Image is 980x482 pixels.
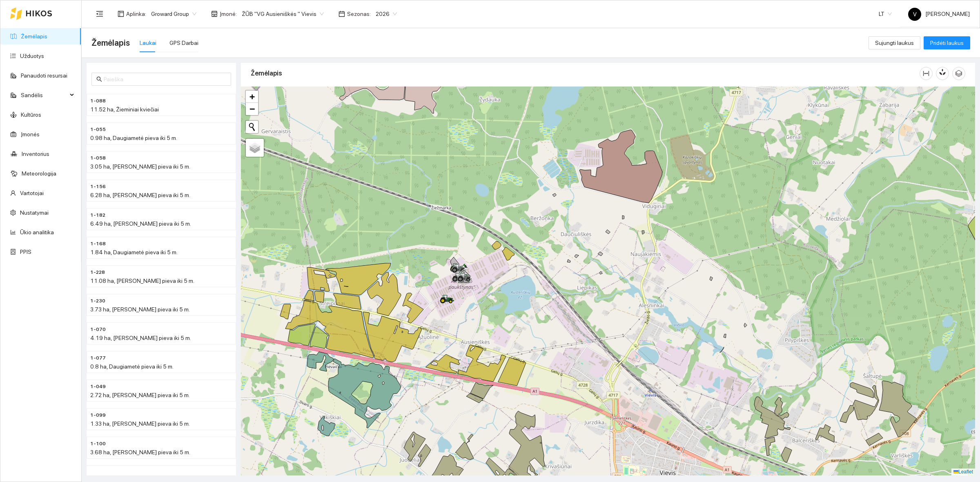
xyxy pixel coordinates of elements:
span: 11.08 ha, [PERSON_NAME] pieva iki 5 m. [90,278,194,284]
span: 1-100 [90,440,106,448]
a: PPIS [20,249,31,255]
span: 1-049 [90,383,106,391]
span: Įmonė : [220,9,237,18]
span: 2.72 ha, [PERSON_NAME] pieva iki 5 m. [90,392,190,398]
a: Inventorius [22,151,49,157]
a: Užduotys [20,53,44,59]
a: Ūkio analitika [20,229,54,235]
span: Sezonas : [347,9,371,18]
span: 1.84 ha, Daugiametė pieva iki 5 m. [90,249,178,255]
span: 1-230 [90,297,105,305]
a: Panaudoti resursai [21,72,67,79]
span: 0.8 ha, Daugiametė pieva iki 5 m. [90,363,174,370]
a: Įmonės [21,131,40,138]
span: 1-070 [90,326,106,333]
span: column-width [920,70,932,77]
a: Kultūros [21,111,41,118]
button: Pridėti laukus [924,36,970,49]
span: shop [211,11,218,17]
div: GPS Darbai [169,38,198,47]
span: ŽŪB "VG Ausieniškės " Vievis [242,8,324,20]
span: Žemėlapis [91,36,130,49]
span: 1-077 [90,354,106,362]
a: Leaflet [953,469,973,475]
span: 0.98 ha, Daugiametė pieva iki 5 m. [90,135,177,141]
span: [PERSON_NAME] [908,11,970,17]
span: Aplinka : [126,9,146,18]
span: 1.33 ha, [PERSON_NAME] pieva iki 5 m. [90,420,190,427]
span: 1-156 [90,183,106,191]
span: Pridėti laukus [930,38,964,47]
span: 6.28 ha, [PERSON_NAME] pieva iki 5 m. [90,192,190,198]
span: Sujungti laukus [875,38,914,47]
span: LT [879,8,892,20]
a: Zoom out [246,103,258,115]
a: Zoom in [246,91,258,103]
span: 3.05 ha, [PERSON_NAME] pieva iki 5 m. [90,163,190,170]
span: 1-055 [90,126,106,133]
a: Nustatymai [20,209,49,216]
span: 4.19 ha, [PERSON_NAME] pieva iki 5 m. [90,335,191,341]
span: menu-fold [96,10,103,18]
span: + [249,91,255,102]
span: 3.73 ha, [PERSON_NAME] pieva iki 5 m. [90,306,190,313]
span: V [913,8,917,21]
span: 3.68 ha, [PERSON_NAME] pieva iki 5 m. [90,449,190,455]
span: calendar [339,11,345,17]
span: 2026 [376,8,397,20]
span: 1-058 [90,154,106,162]
span: search [96,76,102,82]
a: Layers [246,139,264,157]
button: menu-fold [91,6,108,22]
input: Paieška [104,75,226,84]
a: Sujungti laukus [869,40,920,46]
span: 1-088 [90,97,106,105]
button: Sujungti laukus [869,36,920,49]
a: Vartotojai [20,190,44,196]
button: column-width [920,67,933,80]
span: 1-182 [90,211,105,219]
div: Žemėlapis [251,62,920,85]
a: Žemėlapis [21,33,47,40]
span: 1-168 [90,240,106,248]
span: Groward Group [151,8,196,20]
a: Pridėti laukus [924,40,970,46]
span: layout [118,11,124,17]
span: 1-099 [90,411,106,419]
a: Meteorologija [22,170,56,177]
span: − [249,104,255,114]
div: Laukai [140,38,156,47]
span: 11.52 ha, Žieminiai kviečiai [90,106,159,113]
span: 1-228 [90,269,105,276]
span: Sandėlis [21,87,67,103]
span: 6.49 ha, [PERSON_NAME] pieva iki 5 m. [90,220,191,227]
button: Initiate a new search [246,121,258,133]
